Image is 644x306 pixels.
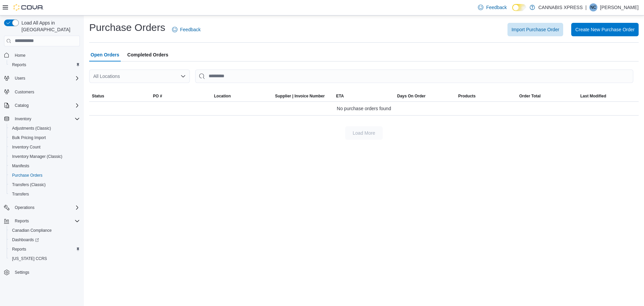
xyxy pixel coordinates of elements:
a: Reports [9,61,29,69]
a: Home [12,51,28,59]
span: Bulk Pricing Import [9,134,80,142]
span: Catalog [12,101,80,110]
a: Dashboards [9,236,42,244]
button: Status [89,91,150,101]
p: | [585,3,587,11]
span: Operations [15,205,35,210]
input: This is a search bar. After typing your query, hit enter to filter the results lower in the page. [195,70,633,83]
button: Home [1,50,83,60]
a: Canadian Compliance [9,226,54,234]
h1: Purchase Orders [89,21,165,34]
button: Customers [1,87,83,97]
span: Home [15,53,25,58]
button: Last Modified [578,91,639,101]
button: Manifests [7,161,83,171]
button: Reports [12,217,32,225]
button: Reports [7,60,83,70]
button: Open list of options [180,74,186,79]
span: Transfers [9,190,80,198]
span: ETA [336,93,344,99]
input: Dark Mode [512,4,526,11]
a: Transfers (Classic) [9,181,48,189]
span: NC [590,3,596,11]
span: Feedback [180,26,201,33]
a: Dashboards [7,235,83,245]
span: Reports [15,218,29,224]
a: Adjustments (Classic) [9,124,54,132]
span: Bulk Pricing Import [12,135,46,140]
button: Canadian Compliance [7,226,83,235]
span: Adjustments (Classic) [12,126,51,131]
span: Manifests [9,162,80,170]
a: Inventory Count [9,143,43,151]
a: Bulk Pricing Import [9,134,49,142]
button: Reports [7,245,83,254]
button: ETA [333,91,394,101]
button: Catalog [12,101,31,110]
a: [US_STATE] CCRS [9,255,50,263]
a: Reports [9,245,29,253]
span: Reports [12,62,26,68]
span: Washington CCRS [9,255,80,263]
span: Import Purchase Order [512,26,559,33]
span: Feedback [486,4,506,11]
span: Inventory Count [9,143,80,151]
span: Purchase Orders [12,173,43,178]
button: Bulk Pricing Import [7,133,83,142]
span: Status [92,93,104,99]
span: Inventory Manager (Classic) [12,154,62,159]
button: Inventory [12,115,34,123]
span: Settings [15,270,29,275]
button: PO # [150,91,211,101]
span: Catalog [15,103,29,108]
button: Order Total [517,91,578,101]
span: Canadian Compliance [12,228,52,233]
button: Create New Purchase Order [571,23,639,36]
button: Location [211,91,272,101]
button: Load More [345,126,383,140]
a: Feedback [169,23,203,36]
span: Inventory [12,115,80,123]
a: Purchase Orders [9,171,45,179]
button: Transfers [7,189,83,199]
button: Supplier | Invoice Number [272,91,333,101]
a: Feedback [475,1,509,14]
button: Users [12,74,28,82]
span: Products [458,93,476,99]
span: Last Modified [580,93,606,99]
button: Days On Order [394,91,455,101]
div: Nathan Chan [589,3,597,11]
span: Users [12,74,80,82]
span: Inventory Count [12,144,41,150]
span: PO # [153,93,162,99]
span: Transfers (Classic) [12,182,46,187]
span: Settings [12,268,80,276]
span: Manifests [12,163,29,169]
img: Cova [13,4,44,11]
span: Open Orders [91,48,119,61]
span: Load All Apps in [GEOGRAPHIC_DATA] [19,19,80,33]
p: [PERSON_NAME] [600,3,639,11]
nav: Complex example [4,48,80,295]
button: Operations [12,204,37,212]
button: Import Purchase Order [507,23,563,36]
span: Purchase Orders [9,171,80,179]
span: [US_STATE] CCRS [12,256,47,261]
button: Purchase Orders [7,171,83,180]
a: Inventory Manager (Classic) [9,152,65,161]
button: Inventory [1,114,83,124]
span: Inventory Manager (Classic) [9,152,80,161]
button: Users [1,74,83,83]
a: Settings [12,268,32,276]
span: Home [12,51,80,59]
span: Reports [12,247,26,252]
span: No purchase orders found [337,104,391,113]
span: Order Total [519,93,541,99]
span: Create New Purchase Order [575,26,635,33]
button: Adjustments (Classic) [7,124,83,133]
button: Operations [1,203,83,212]
span: Reports [9,61,80,69]
span: Load More [353,130,375,136]
span: Customers [15,89,34,95]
